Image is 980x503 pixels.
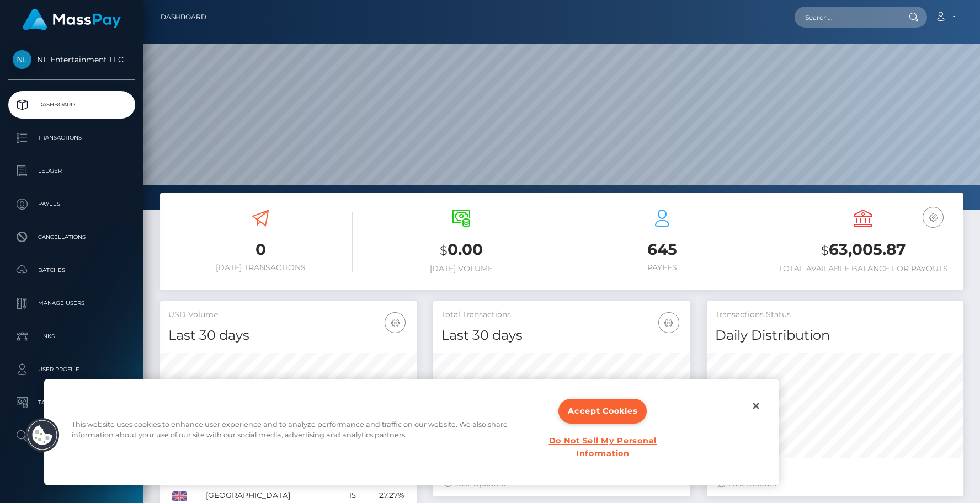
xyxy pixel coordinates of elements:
a: Batches [8,256,135,284]
a: Links [8,323,135,350]
h4: Daily Distribution [715,326,955,345]
h3: 0.00 [369,239,553,261]
h6: Payees [570,263,754,272]
p: Batches [13,262,131,279]
h6: [DATE] Transactions [168,263,353,272]
p: Search [13,427,131,444]
div: Last hours [718,478,952,490]
p: Cancellations [13,229,131,245]
div: This website uses cookies to enhance user experience and to analyze performance and traffic on ou... [72,419,514,445]
button: Accept Cookies [558,399,647,424]
img: MassPay Logo [23,9,121,30]
p: Payees [13,196,131,212]
p: Ledger [13,163,131,179]
img: GB.png [172,491,187,501]
p: Manage Users [13,295,131,312]
h4: Last 30 days [168,326,408,345]
a: Taxes [8,389,135,416]
button: Cookies [25,418,60,453]
img: NF Entertainment LLC [13,50,31,69]
small: $ [440,243,448,258]
p: Taxes [13,394,131,411]
a: Ledger [8,157,135,185]
h6: Total Available Balance for Payouts [771,264,955,274]
h3: 0 [168,239,353,260]
p: Dashboard [13,97,131,113]
span: NF Entertainment LLC [8,55,135,65]
p: Transactions [13,130,131,146]
a: Cancellations [8,223,135,251]
a: Manage Users [8,290,135,317]
small: $ [821,243,829,258]
input: Search... [795,7,898,28]
div: Cookie banner [44,379,779,485]
button: Close [744,394,768,418]
p: User Profile [13,361,131,378]
a: Search [8,422,135,450]
p: Links [13,328,131,345]
a: Dashboard [161,6,206,29]
a: Dashboard [8,91,135,119]
div: Privacy [44,379,779,485]
h6: [DATE] Volume [369,264,553,274]
h5: Transactions Status [715,309,955,320]
h5: Total Transactions [441,309,681,320]
button: Do Not Sell My Personal Information [529,429,676,465]
h3: 645 [570,239,754,260]
h5: USD Volume [168,309,408,320]
h4: Last 30 days [441,326,681,345]
a: User Profile [8,356,135,383]
a: Payees [8,190,135,218]
h3: 63,005.87 [771,239,955,261]
a: Transactions [8,124,135,152]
